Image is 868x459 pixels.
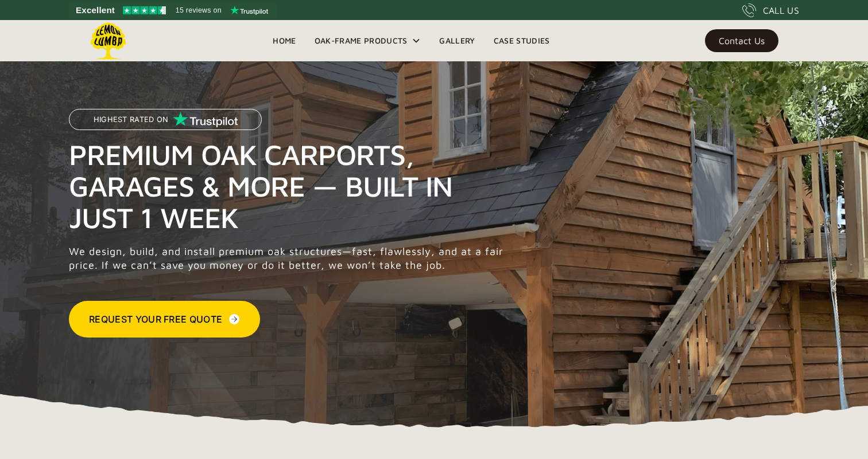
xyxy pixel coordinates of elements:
[89,312,222,326] div: Request Your Free Quote
[94,116,169,124] p: Highest Rated on
[69,139,510,233] h1: Premium Oak Carports, Garages & More — Built in Just 1 Week
[742,3,799,17] a: CALL US
[763,3,799,17] div: CALL US
[69,2,276,18] a: See Lemon Lumba reviews on Trustpilot
[485,32,559,49] a: Case Studies
[263,32,305,49] a: Home
[797,387,868,442] iframe: chat widget
[69,109,262,139] a: Highest Rated on
[230,6,268,15] img: Trustpilot logo
[69,301,260,338] a: Request Your Free Quote
[305,20,431,61] div: Oak-Frame Products
[719,37,765,45] div: Contact Us
[315,34,408,48] div: Oak-Frame Products
[76,3,115,17] span: Excellent
[705,29,778,52] a: Contact Us
[69,245,510,272] p: We design, build, and install premium oak structures—fast, flawlessly, and at a fair price. If we...
[430,32,484,49] a: Gallery
[176,3,222,17] span: 15 reviews on
[123,6,166,14] img: Trustpilot 4.5 stars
